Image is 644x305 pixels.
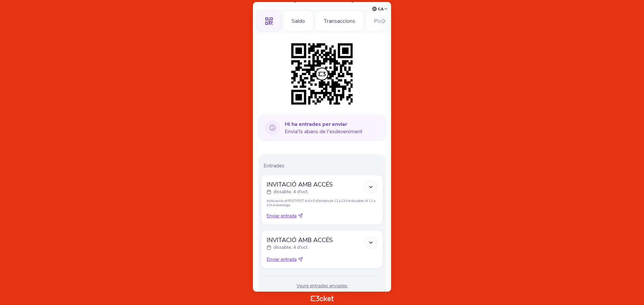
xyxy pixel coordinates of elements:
[315,10,364,32] div: Transaccions
[267,256,297,263] span: Enviar entrada
[264,162,383,169] p: Entrades
[267,199,377,207] p: Inclou accés al FESTÍ FEST el 4 o 5 d'octubre de 12 a 23 h el dissabte i d' 11 a 22h el diumenge.
[273,244,309,251] p: dissabte, 4 d'oct.
[288,40,356,108] img: 42a20d2fecb0470793e19144de8f34d0.png
[285,121,347,128] b: Hi ha entrades per enviar
[285,121,362,135] span: Envia'ls abans de l'esdeveniment
[283,17,314,24] a: Saldo
[365,17,394,24] a: Plats
[315,17,364,24] a: Transaccions
[273,188,309,195] p: dissabte, 4 d'oct.
[261,283,383,289] div: Veure entrades enviades
[283,10,314,32] div: Saldo
[267,236,333,244] span: INVITACIÓ AMB ACCÉS
[267,180,333,188] span: INVITACIÓ AMB ACCÉS
[267,213,297,219] span: Enviar entrada
[365,10,394,32] div: Plats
